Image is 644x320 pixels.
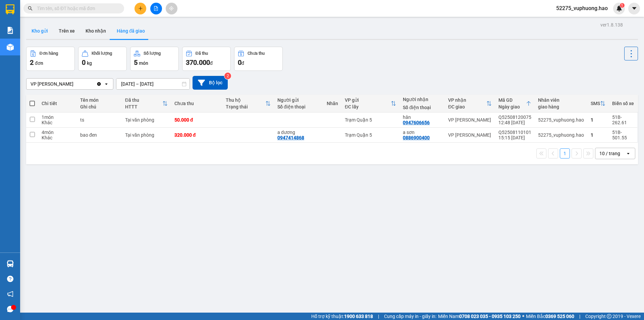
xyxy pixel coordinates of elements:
div: hân [403,115,441,120]
div: 15:15 [DATE] [498,135,531,140]
span: món [139,60,148,66]
span: 0 [82,58,86,66]
div: Khối lượng [92,51,112,56]
button: Đơn hàng2đơn [26,47,75,71]
svg: Clear value [96,81,102,87]
span: file-add [154,6,158,11]
span: copyright [607,314,611,319]
svg: open [626,151,631,156]
span: aim [169,6,174,11]
span: caret-down [631,5,637,11]
div: 1 món [42,115,73,120]
button: Khối lượng0kg [78,47,127,71]
div: VP [PERSON_NAME] [448,117,492,123]
img: warehouse-icon [7,44,14,51]
button: Kho gửi [26,23,53,39]
div: Tại văn phòng [125,132,168,138]
div: 51B-501.55 [612,130,634,140]
div: Trạm Quận 5 [345,117,396,123]
span: plus [138,6,143,11]
button: Bộ lọc [193,76,228,90]
div: Chưa thu [174,101,219,106]
div: Khác [42,120,73,125]
span: question-circle [7,276,13,282]
div: Số lượng [144,51,161,56]
div: 12:48 [DATE] [498,120,531,125]
div: 0947414868 [277,135,304,140]
div: Ngày giao [498,104,526,109]
button: Trên xe [53,23,80,39]
div: giao hàng [538,104,584,109]
div: 1 [591,132,605,138]
button: Chưa thu0đ [234,47,283,71]
span: 2 [30,58,34,66]
div: SMS [591,101,600,106]
div: Người nhận [403,97,441,102]
div: 0886900400 [403,135,430,140]
span: | [579,313,580,320]
div: 10 / trang [599,150,620,157]
span: 1 [621,3,623,8]
sup: 2 [224,73,231,79]
input: Select a date range. [116,79,190,89]
span: ⚪️ [522,315,524,318]
div: Trạm Quận 5 [345,132,396,138]
div: VP nhận [448,97,486,103]
th: Toggle SortBy [445,95,495,112]
th: Toggle SortBy [495,95,535,112]
button: Hàng đã giao [111,23,150,39]
div: Chưa thu [248,51,265,56]
span: đ [210,60,213,66]
div: Người gửi [277,97,320,103]
button: aim [166,3,177,14]
th: Toggle SortBy [587,95,609,112]
div: HTTT [125,104,162,109]
div: Đã thu [196,51,208,56]
span: 52275_vuphuong.hao [551,4,613,12]
img: warehouse-icon [7,260,14,267]
div: Chi tiết [42,101,73,106]
div: Mã GD [498,97,526,103]
th: Toggle SortBy [222,95,274,112]
div: Tên món [80,97,118,103]
span: Cung cấp máy in - giấy in: [384,313,436,320]
div: ver 1.8.138 [600,21,623,29]
div: 4 món [42,130,73,135]
div: 52275_vuphuong.hao [538,117,584,123]
span: 5 [134,58,138,66]
span: Miền Bắc [526,313,574,320]
input: Tìm tên, số ĐT hoặc mã đơn [37,5,116,12]
span: search [28,6,33,11]
button: Số lượng5món [130,47,179,71]
div: 320.000 đ [174,132,219,138]
div: Thu hộ [226,97,265,103]
div: VP gửi [345,97,391,103]
button: file-add [150,3,162,14]
span: đ [241,60,244,66]
span: 370.000 [186,58,210,66]
th: Toggle SortBy [341,95,399,112]
img: icon-new-feature [616,5,622,11]
button: Đã thu370.000đ [182,47,231,71]
button: Kho nhận [80,23,111,39]
strong: 0369 525 060 [545,314,574,319]
th: Toggle SortBy [122,95,171,112]
div: 0947606656 [403,120,430,125]
div: a sơn [403,130,441,135]
div: 50.000 đ [174,117,219,123]
div: Đã thu [125,97,162,103]
div: ĐC giao [448,104,486,109]
span: notification [7,291,13,297]
div: Nhãn [327,101,338,106]
span: Miền Nam [438,313,521,320]
div: VP [PERSON_NAME] [31,81,73,87]
span: kg [87,60,92,66]
div: 52275_vuphuong.hao [538,132,584,138]
div: Nhân viên [538,97,584,103]
div: Ghi chú [80,104,118,109]
strong: 0708 023 035 - 0935 103 250 [459,314,521,319]
span: 0 [238,58,241,66]
div: Q52508110101 [498,130,531,135]
div: a dương [277,130,320,135]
